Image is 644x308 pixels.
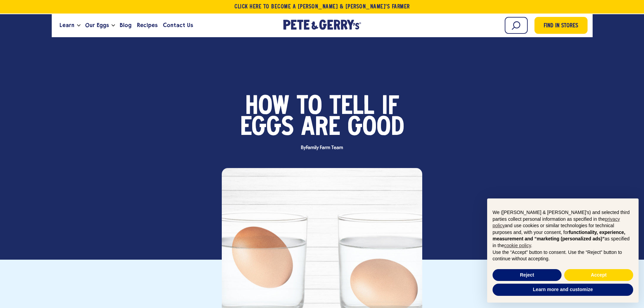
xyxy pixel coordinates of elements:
[493,249,633,262] p: Use the “Accept” button to consent. Use the “Reject” button to continue without accepting.
[482,193,644,308] div: Notice
[57,16,77,34] a: Learn
[544,22,578,31] span: Find in Stores
[137,21,158,29] span: Recipes
[564,269,633,281] button: Accept
[112,24,115,27] button: Open the dropdown menu for Our Eggs
[240,118,294,139] span: Eggs
[82,16,112,34] a: Our Eggs
[301,118,340,139] span: are
[382,97,399,118] span: if
[59,21,74,29] span: Learn
[120,21,132,29] span: Blog
[330,97,374,118] span: Tell
[77,24,80,27] button: Open the dropdown menu for Learn
[297,145,346,150] span: By
[348,118,404,139] span: Good
[493,209,633,249] p: We ([PERSON_NAME] & [PERSON_NAME]'s) and selected third parties collect personal information as s...
[493,269,562,281] button: Reject
[163,21,193,29] span: Contact Us
[297,97,322,118] span: to
[160,16,196,34] a: Contact Us
[534,17,588,34] a: Find in Stores
[245,97,289,118] span: How
[134,16,160,34] a: Recipes
[505,17,528,34] input: Search
[117,16,134,34] a: Blog
[85,21,109,29] span: Our Eggs
[493,284,633,296] button: Learn more and customize
[306,145,343,150] span: Family Farm Team
[504,243,531,248] a: cookie policy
